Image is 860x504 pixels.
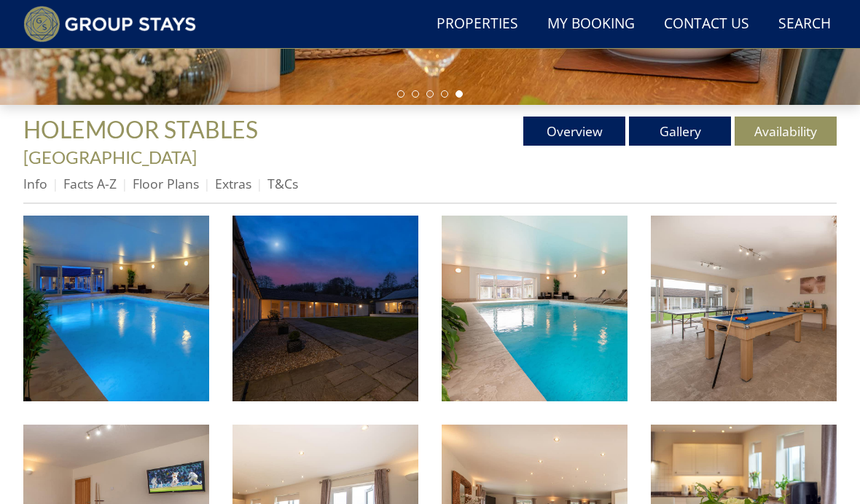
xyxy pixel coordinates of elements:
a: Overview [523,117,625,146]
img: Holemoor Stables - The games room has a pool table, table tennis and table football [651,216,837,401]
img: Holemoor Stables - Large group accommodation in the South West with pool [232,216,418,401]
a: Floor Plans [133,175,199,192]
a: Search [773,8,837,41]
a: Info [23,175,47,192]
a: Extras [215,175,251,192]
img: Holemoor Stables - Luxury holiday house with pool, sleeps 18 [23,216,209,401]
a: [GEOGRAPHIC_DATA] [23,146,197,168]
img: Group Stays [23,6,196,42]
a: HOLEMOOR STABLES [23,115,262,143]
a: Availability [735,117,837,146]
span: - [23,121,268,168]
span: HOLEMOOR STABLES [23,115,258,143]
a: Facts A-Z [63,175,117,192]
a: T&Cs [267,175,298,192]
a: Gallery [629,117,731,146]
a: Contact Us [658,8,755,41]
a: Properties [431,8,524,41]
a: My Booking [542,8,641,41]
img: Holemoor Stables - Exclusive use of the private indoor swimming pool [442,216,628,401]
